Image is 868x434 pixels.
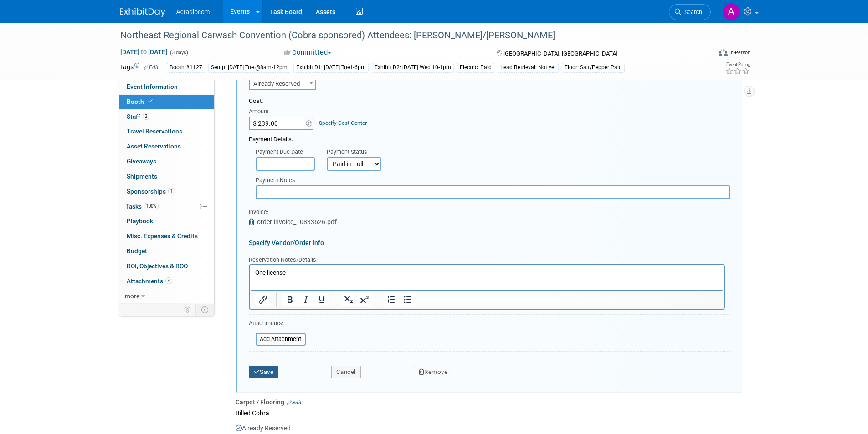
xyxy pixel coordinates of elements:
[119,289,214,304] a: more
[457,63,494,72] div: Electric: Paid
[119,199,214,214] a: Tasks100%
[120,8,165,17] img: ExhibitDay
[249,97,730,106] div: Cost:
[255,293,271,306] button: Insert/edit link
[249,208,337,217] div: Invoice:
[669,4,711,20] a: Search
[120,62,159,73] td: Tags
[127,232,198,240] span: Misc. Expenses & Credits
[249,130,730,144] div: Payment Details:
[119,139,214,154] a: Asset Reservations
[120,48,168,56] span: [DATE] [DATE]
[498,63,559,72] div: Lead Retrieval: Not yet
[400,293,415,306] button: Bullet list
[657,47,751,61] div: Event Format
[119,184,214,199] a: Sponsorships1
[127,217,153,225] span: Playbook
[414,366,453,378] button: Remove
[282,293,298,306] button: Bold
[384,293,399,306] button: Numbered list
[165,277,172,284] span: 4
[127,128,182,135] span: Travel Reservations
[249,107,315,117] div: Amount
[127,188,175,195] span: Sponsorships
[257,218,337,225] span: order-invoice_10833626.pdf
[119,80,214,94] a: Event Information
[126,203,159,210] span: Tasks
[125,292,139,300] span: more
[562,63,625,72] div: Floor: Salt/Pepper Paid
[236,407,742,419] div: Billed Cobra
[117,27,697,44] div: Northeast Regional Carwash Convention (Cobra sponsored) Attendees: [PERSON_NAME]/[PERSON_NAME]
[127,83,178,90] span: Event Information
[341,293,356,306] button: Subscript
[331,366,361,378] button: Cancel
[298,293,313,306] button: Italic
[681,9,702,15] span: Search
[256,148,313,157] div: Payment Due Date
[127,173,157,180] span: Shipments
[144,203,159,209] span: 100%
[236,398,742,407] div: Carpet / Flooring
[119,110,214,124] a: Staff2
[127,113,149,120] span: Staff
[503,50,617,57] span: [GEOGRAPHIC_DATA], [GEOGRAPHIC_DATA]
[168,188,175,194] span: 1
[249,319,306,330] div: Attachments:
[725,62,750,67] div: Event Rating
[319,120,367,126] a: Specify Cost Center
[249,255,725,264] div: Reservation Notes/Details:
[119,244,214,259] a: Budget
[139,48,148,56] span: to
[250,77,315,90] span: Already Reserved
[293,63,369,72] div: Exhibit D1: [DATE] Tue1-6pm
[127,98,154,105] span: Booth
[281,48,335,57] button: Committed
[723,3,740,20] img: Amanda Nazarko
[372,63,454,72] div: Exhibit D2: [DATE] Wed 10-1pm
[127,262,188,270] span: ROI, Objectives & ROO
[127,158,156,165] span: Giveaways
[127,247,147,255] span: Budget
[249,77,316,90] span: Already Reserved
[144,64,159,71] a: Edit
[119,124,214,139] a: Travel Reservations
[143,113,149,120] span: 2
[249,366,279,378] button: Save
[208,63,290,72] div: Setup: [DATE] Tue @8am-12pm
[250,265,724,290] iframe: Rich Text Area
[119,229,214,244] a: Misc. Expenses & Credits
[127,277,172,285] span: Attachments
[169,50,188,56] span: (3 days)
[249,239,324,246] a: Specify Vendor/Order Info
[119,259,214,274] a: ROI, Objectives & ROO
[195,304,214,316] td: Toggle Event Tabs
[249,218,257,225] a: Remove Attachment
[287,399,302,406] a: Edit
[119,274,214,289] a: Attachments4
[719,49,728,56] img: Format-Inperson.png
[357,293,372,306] button: Superscript
[314,293,329,306] button: Underline
[119,95,214,109] a: Booth
[256,176,730,185] div: Payment Notes
[119,169,214,184] a: Shipments
[167,63,205,72] div: Booth #1127
[119,154,214,169] a: Giveaways
[327,148,388,157] div: Payment Status
[119,214,214,229] a: Playbook
[148,99,153,104] i: Booth reservation complete
[180,304,196,316] td: Personalize Event Tab Strip
[729,49,750,56] div: In-Person
[176,8,210,15] span: Acradiocom
[127,143,181,150] span: Asset Reservations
